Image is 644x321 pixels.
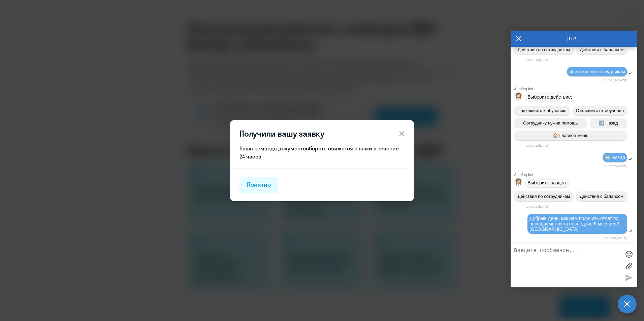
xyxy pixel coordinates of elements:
span: Действия по сотрудникам [518,194,570,199]
button: Отключить от обучения [573,106,627,115]
span: ➡️ Назад [599,120,618,126]
span: Действия по сотрудникам [518,47,570,52]
span: Сотруднику нужна помощь [523,120,578,126]
span: Выберите действие: [527,94,572,100]
time: 14:00:23[DATE] [604,164,627,168]
button: Подключить к обучению [514,106,570,115]
div: Autofaq bot [514,173,637,177]
button: Действия по сотрудникам [514,45,574,55]
time: 14:00:19[DATE] [526,144,549,147]
span: Действия с балансом [580,47,623,52]
button: Действия с балансом [576,45,627,55]
span: ➡️ Назад [605,155,625,160]
header: Получили вашу заявку [230,128,414,139]
img: bot avatar [514,178,523,188]
span: Действия по сотрудникам [569,69,625,74]
span: Подключить к обучению [517,108,567,113]
label: Лимит 10 файлов [624,261,634,271]
time: 14:00:23[DATE] [526,205,549,208]
span: Действия с балансом [580,194,623,199]
span: Отключить от обучения [576,108,624,113]
div: Autofaq bot [514,87,637,91]
button: 🏠 Главное меню [514,131,627,140]
span: 🏠 Главное меню [553,133,588,138]
button: Действия по сотрудникам [514,191,574,201]
button: Действия с балансом [576,191,627,201]
div: Наша команда документооборота свяжется с вами в течение 24 часов [239,144,405,160]
span: Выберите раздел: [527,180,567,185]
button: Сотруднику нужна помощь [514,118,587,128]
span: Добрый день, как нам получить отчет по посещаемости за последние 6 месяцев? [GEOGRAPHIC_DATA] [529,216,620,232]
time: 14:00:56[DATE] [604,236,627,240]
button: ➡️ Назад [590,118,627,128]
time: 14:00:19[DATE] [604,78,627,82]
time: 14:00:16[DATE] [526,58,549,62]
button: Понятно [239,177,278,193]
img: bot avatar [514,93,523,102]
div: Понятно [247,180,271,189]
